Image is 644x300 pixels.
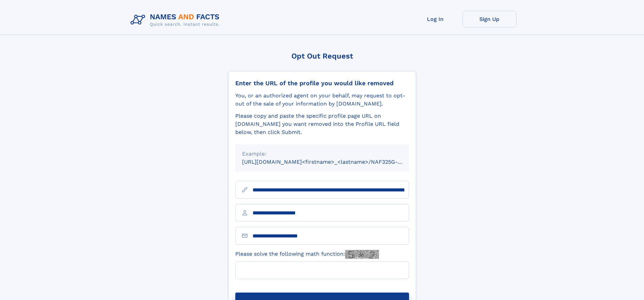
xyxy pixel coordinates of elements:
div: You, or an authorized agent on your behalf, may request to opt-out of the sale of your informatio... [235,92,409,108]
img: Logo Names and Facts [128,11,225,29]
small: [URL][DOMAIN_NAME]<firstname>_<lastname>/NAF325G-xxxxxxxx [242,159,422,165]
label: Please solve the following math function: [235,250,379,259]
div: Example: [242,150,402,158]
a: Log In [408,11,462,27]
a: Sign Up [462,11,517,27]
div: Opt Out Request [228,52,416,60]
div: Enter the URL of the profile you would like removed [235,79,409,87]
div: Please copy and paste the specific profile page URL on [DOMAIN_NAME] you want removed into the Pr... [235,112,409,136]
